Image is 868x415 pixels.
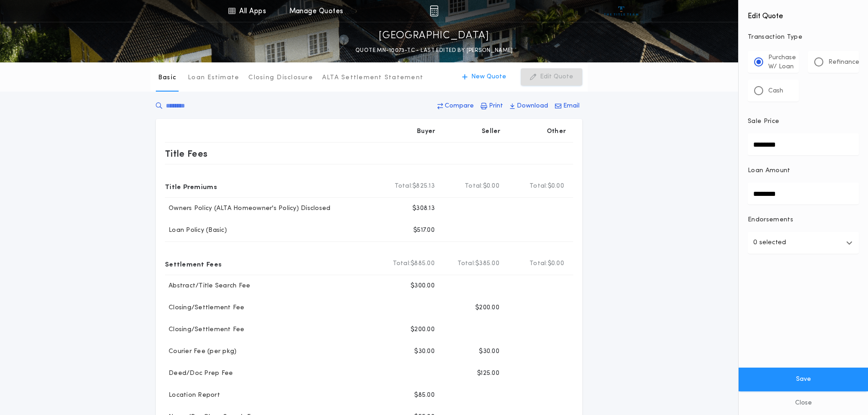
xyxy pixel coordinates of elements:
[248,73,313,82] p: Closing Disclosure
[471,72,506,82] p: New Quote
[165,369,233,378] p: Deed/Doc Prep Fee
[748,232,859,254] button: 0 selected
[548,259,564,268] span: $0.00
[547,127,566,136] p: Other
[413,226,435,235] p: $517.00
[604,6,638,15] img: vs-icon
[411,325,435,334] p: $200.00
[739,368,868,391] button: Save
[748,166,791,175] p: Loan Amount
[540,72,573,82] p: Edit Quote
[435,98,477,114] button: Compare
[445,102,474,111] p: Compare
[165,391,220,400] p: Location Report
[412,182,435,191] span: $825.13
[828,58,859,67] p: Refinance
[165,179,217,194] p: Title Premiums
[158,73,176,82] p: Basic
[489,102,503,111] p: Print
[477,369,499,378] p: $125.00
[563,102,580,111] p: Email
[748,117,779,126] p: Sale Price
[521,68,582,86] button: Edit Quote
[465,182,483,191] b: Total:
[414,391,435,400] p: $85.00
[165,146,208,161] p: Title Fees
[322,73,423,82] p: ALTA Settlement Statement
[517,102,548,111] p: Download
[507,98,551,114] button: Download
[753,237,786,248] p: 0 selected
[188,73,239,82] p: Loan Estimate
[475,259,499,268] span: $385.00
[475,303,499,313] p: $200.00
[165,226,227,235] p: Loan Policy (Basic)
[165,325,245,334] p: Closing/Settlement Fee
[165,347,236,356] p: Courier Fee (per pkg)
[393,259,411,268] b: Total:
[739,391,868,415] button: Close
[548,182,564,191] span: $0.00
[417,127,435,136] p: Buyer
[355,46,513,55] p: QUOTE MN-10073-TC - LAST EDITED BY [PERSON_NAME]
[165,256,221,271] p: Settlement Fees
[552,98,582,114] button: Email
[483,182,499,191] span: $0.00
[457,259,476,268] b: Total:
[412,204,435,213] p: $308.13
[379,29,489,43] p: [GEOGRAPHIC_DATA]
[482,127,501,136] p: Seller
[430,5,438,16] img: img
[529,259,548,268] b: Total:
[748,133,859,155] input: Sale Price
[411,282,435,291] p: $300.00
[748,215,859,225] p: Endorsements
[165,303,245,313] p: Closing/Settlement Fee
[529,182,548,191] b: Total:
[748,33,859,42] p: Transaction Type
[479,347,499,356] p: $30.00
[748,183,859,205] input: Loan Amount
[395,182,413,191] b: Total:
[768,87,783,96] p: Cash
[453,68,515,86] button: New Quote
[165,204,330,213] p: Owners Policy (ALTA Homeowner's Policy) Disclosed
[414,347,435,356] p: $30.00
[478,98,506,114] button: Print
[411,259,435,268] span: $885.00
[768,53,796,72] p: Purchase W/ Loan
[748,5,859,22] h4: Edit Quote
[165,282,250,291] p: Abstract/Title Search Fee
